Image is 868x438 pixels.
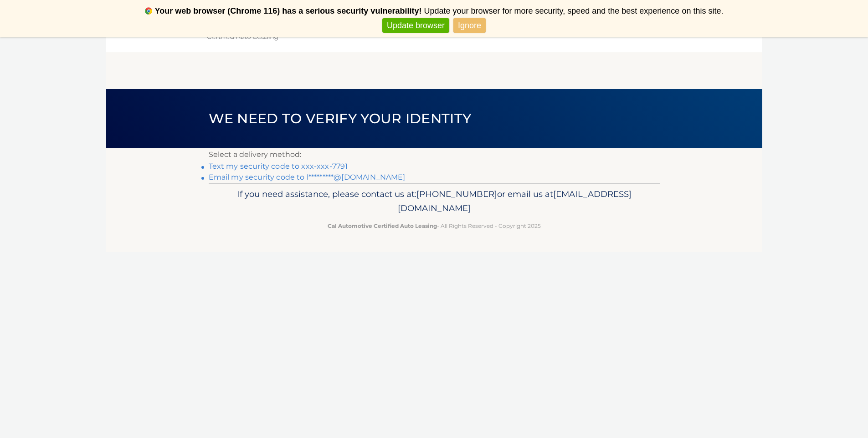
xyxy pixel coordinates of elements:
[424,6,723,15] span: Update your browser for more security, speed and the best experience on this site.
[453,18,486,33] a: Ignore
[382,18,449,33] a: Update browser
[215,221,654,231] p: - All Rights Reserved - Copyright 2025
[209,110,472,127] span: We need to verify your identity
[416,189,497,199] span: [PHONE_NUMBER]
[209,173,406,181] a: Email my security code to l*********@[DOMAIN_NAME]
[155,6,422,15] b: Your web browser (Chrome 116) has a serious security vulnerability!
[209,148,660,161] p: Select a delivery method:
[209,162,348,171] a: Text my security code to xxx-xxx-7791
[215,187,654,216] p: If you need assistance, please contact us at: or email us at
[328,222,437,229] strong: Cal Automotive Certified Auto Leasing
